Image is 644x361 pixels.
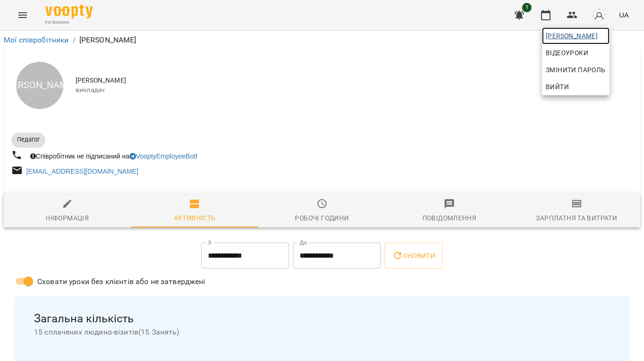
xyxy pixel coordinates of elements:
[542,44,592,61] a: Відеоуроки
[546,64,606,76] span: Змінити пароль
[542,78,610,95] button: Вийти
[546,81,569,92] span: Вийти
[546,30,606,42] span: [PERSON_NAME]
[542,27,610,44] a: [PERSON_NAME]
[546,47,588,59] span: Відеоуроки
[542,61,610,78] a: Змінити пароль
